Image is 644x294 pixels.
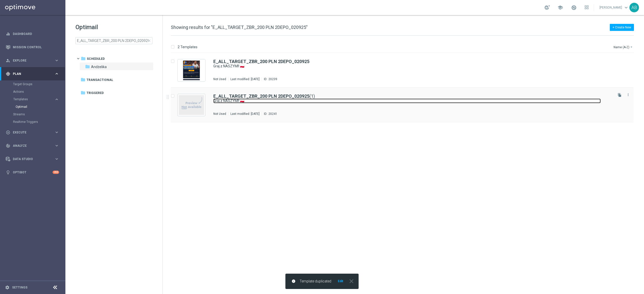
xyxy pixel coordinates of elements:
[54,71,59,76] i: keyboard_arrow_right
[300,279,331,283] span: Template duplicated
[16,103,65,111] div: Optimail
[13,158,54,161] span: Data Studio
[6,40,59,54] div: Mission Control
[213,112,226,116] div: Not Used
[213,99,601,103] a: Graj z NASZYMI! 🇵🇱
[213,59,309,64] b: E_ALL_TARGET_ZBR_200 PLN 2DEPO_020925
[85,64,90,69] i: folder
[613,44,634,50] button: Name (A-Z)arrow_drop_down
[6,58,10,63] i: person_search
[54,143,59,148] i: keyboard_arrow_right
[213,59,309,64] a: E_ALL_TARGET_ZBR_200 PLN 2DEPO_020925
[292,279,296,283] i: info
[13,144,54,147] span: Analyze
[13,82,52,86] a: Target Groups
[13,120,52,124] a: Realtime Triggers
[13,27,59,40] a: Dashboard
[179,95,204,115] img: noPreview.jpg
[629,3,639,12] div: AB
[13,88,65,95] div: Actions
[337,279,344,283] button: Edit
[13,59,54,62] span: Explore
[6,32,59,36] button: equalizer Dashboard
[6,143,54,148] div: Analyze
[629,45,633,49] i: arrow_drop_down
[147,39,151,43] span: close
[13,90,52,94] a: Actions
[80,90,86,95] i: folder
[12,286,27,289] a: Settings
[54,157,59,161] i: keyboard_arrow_right
[228,77,262,81] div: Last modified: [DATE]
[6,45,59,49] button: Mission Control
[6,157,59,161] button: Data Studio keyboard_arrow_right
[6,130,54,135] div: Execute
[171,25,308,30] span: Showing results for "E_ALL_TARGET_ZBR_200 PLN 2DEPO_020925"
[6,72,10,76] i: gps_fixed
[166,88,643,122] div: Press SPACE to select this row.
[6,170,59,174] button: lightbulb Optibot +10
[6,130,59,134] button: play_circle_outline Execute keyboard_arrow_right
[54,130,59,135] i: keyboard_arrow_right
[13,95,65,111] div: Templates
[53,171,59,174] div: +10
[87,91,104,95] span: Triggered
[610,24,634,31] button: + Create New
[13,118,65,126] div: Realtime Triggers
[179,61,204,80] img: 20239.jpeg
[262,77,277,81] div: ID:
[262,112,277,116] div: ID:
[13,112,52,116] a: Streams
[268,77,277,81] div: 20239
[6,166,59,179] div: Optibot
[87,78,113,82] span: Transactional
[54,97,59,102] i: keyboard_arrow_right
[6,144,59,148] button: track_changes Analyze keyboard_arrow_right
[87,57,105,61] span: Scheduled
[213,64,601,69] a: Graj z NASZYMI! 🇵🇱
[626,92,631,98] button: more_vert
[81,56,86,61] i: folder
[6,72,54,76] div: Plan
[6,130,10,135] i: play_circle_outline
[557,5,563,10] span: school
[13,80,65,88] div: Target Groups
[6,27,59,40] div: Dashboard
[623,5,629,10] span: keyboard_arrow_down
[166,53,643,88] div: Press SPACE to select this row.
[213,64,612,69] div: Graj z NASZYMI! 🇵🇱
[348,278,355,284] i: close
[6,72,59,76] button: gps_fixed Plan keyboard_arrow_right
[13,40,59,54] a: Mission Control
[5,285,10,290] i: settings
[13,98,54,101] div: Templates
[6,58,54,63] div: Explore
[178,45,197,49] p: 2 Templates
[6,170,10,175] i: lightbulb
[228,112,262,116] div: Last modified: [DATE]
[618,93,622,97] i: file_copy
[13,72,54,75] span: Plan
[13,166,53,179] a: Optibot
[6,157,54,161] div: Data Studio
[16,105,52,109] a: Optimail
[6,32,10,36] i: equalizer
[13,97,59,101] button: Templates keyboard_arrow_right
[6,59,59,63] button: person_search Explore keyboard_arrow_right
[80,77,86,82] i: folder
[213,93,309,99] b: E_ALL_TARGET_ZBR_200 PLN 2DEPO_020925
[91,65,107,69] span: Andżelika
[13,111,65,118] div: Streams
[54,58,59,63] i: keyboard_arrow_right
[75,37,152,44] input: Search Template
[75,23,152,31] h1: Optimail
[599,4,629,11] a: [PERSON_NAME]keyboard_arrow_down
